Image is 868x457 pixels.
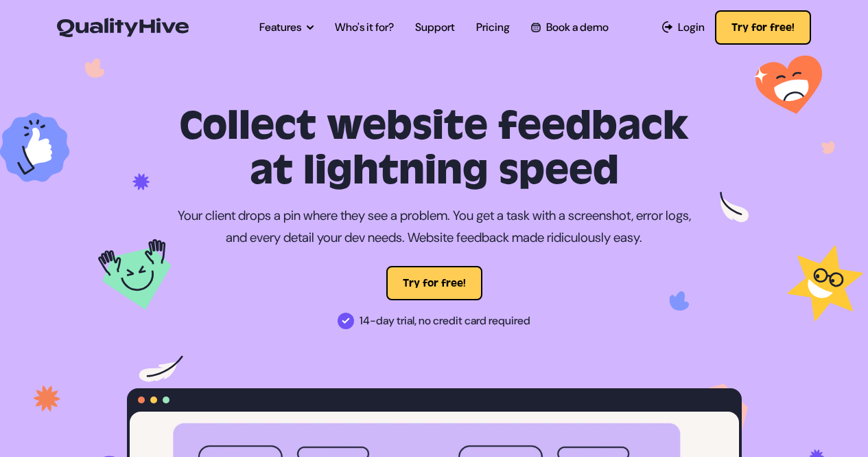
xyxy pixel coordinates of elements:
a: Features [259,19,314,36]
img: 14-day trial, no credit card required [338,313,354,329]
a: Support [415,19,455,36]
p: Your client drops a pin where they see a problem. You get a task with a screenshot, error logs, a... [177,205,692,249]
a: Who's it for? [335,19,394,36]
span: Login [678,19,705,36]
img: Book a QualityHive Demo [531,23,540,32]
a: Pricing [476,19,510,36]
button: Try for free! [386,266,482,300]
h1: Collect website feedback at lightning speed [127,104,742,194]
span: 14-day trial, no credit card required [360,310,530,332]
a: Login [662,19,705,36]
a: Book a demo [531,19,608,36]
img: QualityHive - Bug Tracking Tool [57,18,189,37]
button: Try for free! [715,10,811,45]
